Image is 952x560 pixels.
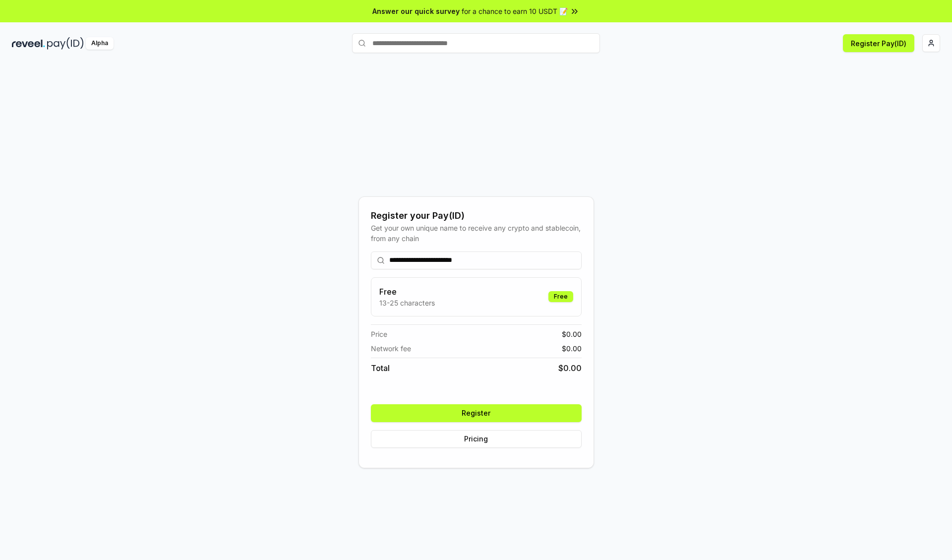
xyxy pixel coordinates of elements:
[548,291,573,302] div: Free
[843,34,914,52] button: Register Pay(ID)
[371,329,387,339] span: Price
[372,6,460,16] span: Answer our quick survey
[562,329,582,339] span: $ 0.00
[558,362,582,374] span: $ 0.00
[371,404,582,422] button: Register
[12,37,45,50] img: reveel_dark
[371,362,390,374] span: Total
[371,209,582,223] div: Register your Pay(ID)
[562,343,582,354] span: $ 0.00
[86,37,114,50] div: Alpha
[379,286,435,298] h3: Free
[371,223,582,244] div: Get your own unique name to receive any crypto and stablecoin, from any chain
[47,37,84,50] img: pay_id
[371,430,582,448] button: Pricing
[379,298,435,308] p: 13-25 characters
[462,6,568,16] span: for a chance to earn 10 USDT 📝
[371,343,411,354] span: Network fee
